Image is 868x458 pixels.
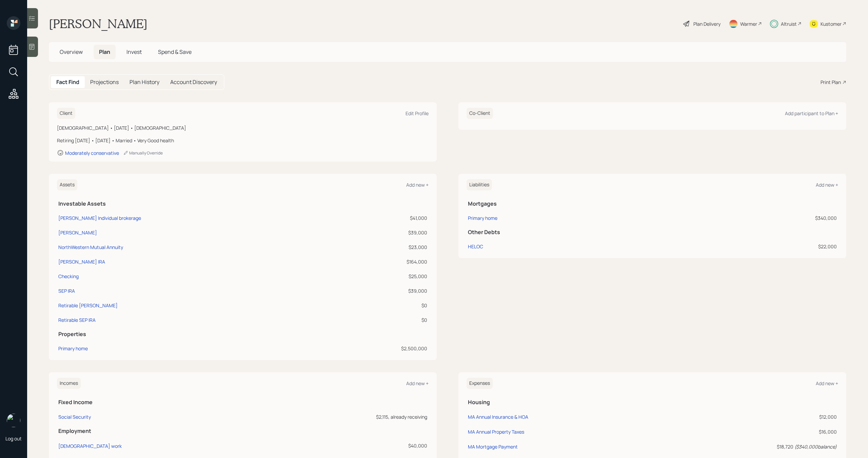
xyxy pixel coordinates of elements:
[58,443,122,449] div: [DEMOGRAPHIC_DATA] work
[816,380,838,387] div: Add new +
[60,48,83,56] span: Overview
[336,287,427,294] div: $39,000
[57,124,429,131] div: [DEMOGRAPHIC_DATA] • [DATE] • [DEMOGRAPHIC_DATA]
[406,380,429,387] div: Add new +
[336,229,427,236] div: $39,000
[740,20,757,27] div: Warmer
[468,229,837,235] h5: Other Debts
[58,287,75,294] div: SEP IRA
[794,443,837,450] i: ( $340,000 balance)
[679,214,837,222] div: $340,000
[126,48,142,56] span: Invest
[467,179,492,190] h6: Liabilities
[57,378,81,389] h6: Incomes
[5,435,22,442] div: Log out
[468,201,837,207] h5: Mortgages
[90,79,119,85] h5: Projections
[58,201,427,207] h5: Investable Assets
[58,414,91,420] div: Social Security
[406,182,429,188] div: Add new +
[56,79,79,85] h5: Fact Find
[263,413,427,420] div: $2,115, already receiving
[123,150,163,156] div: Manually Override
[336,258,427,265] div: $164,000
[58,258,105,265] div: [PERSON_NAME] IRA
[336,345,427,352] div: $2,500,000
[99,48,110,56] span: Plan
[781,20,797,27] div: Altruist
[336,273,427,280] div: $25,000
[58,214,141,222] div: [PERSON_NAME] Individual brokerage
[671,413,837,420] div: $12,000
[57,137,429,144] div: Retiring [DATE] • [DATE] • Married • Very Good health
[65,150,119,156] div: Moderately conservative
[679,243,837,250] div: $22,000
[671,443,837,450] div: $18,720
[468,443,518,450] div: MA Mortgage Payment
[49,16,147,31] h1: [PERSON_NAME]
[158,48,192,56] span: Spend & Save
[816,182,838,188] div: Add new +
[671,428,837,435] div: $16,000
[58,345,88,352] div: Primary home
[336,244,427,251] div: $23,000
[468,243,483,250] div: HELOC
[468,429,524,435] div: MA Annual Property Taxes
[58,316,96,324] div: Retirable SEP IRA
[406,110,429,117] div: Edit Profile
[58,331,427,337] h5: Properties
[693,20,721,27] div: Plan Delivery
[58,244,123,251] div: NorthWestern Mutual Annuity
[336,214,427,222] div: $41,000
[468,399,837,405] h5: Housing
[58,273,79,280] div: Checking
[467,108,493,119] h6: Co-Client
[57,108,75,119] h6: Client
[57,179,77,190] h6: Assets
[467,378,493,389] h6: Expenses
[58,399,427,405] h5: Fixed Income
[821,20,842,27] div: Kustomer
[468,414,528,420] div: MA Annual Insurance & HOA
[785,110,838,117] div: Add participant to Plan +
[58,302,118,309] div: Retirable [PERSON_NAME]
[336,316,427,324] div: $0
[821,79,841,86] div: Print Plan
[170,79,217,85] h5: Account Discovery
[468,214,497,222] div: Primary home
[336,302,427,309] div: $0
[58,428,427,434] h5: Employment
[130,79,159,85] h5: Plan History
[58,229,97,236] div: [PERSON_NAME]
[263,442,427,449] div: $40,000
[7,414,20,427] img: michael-russo-headshot.png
